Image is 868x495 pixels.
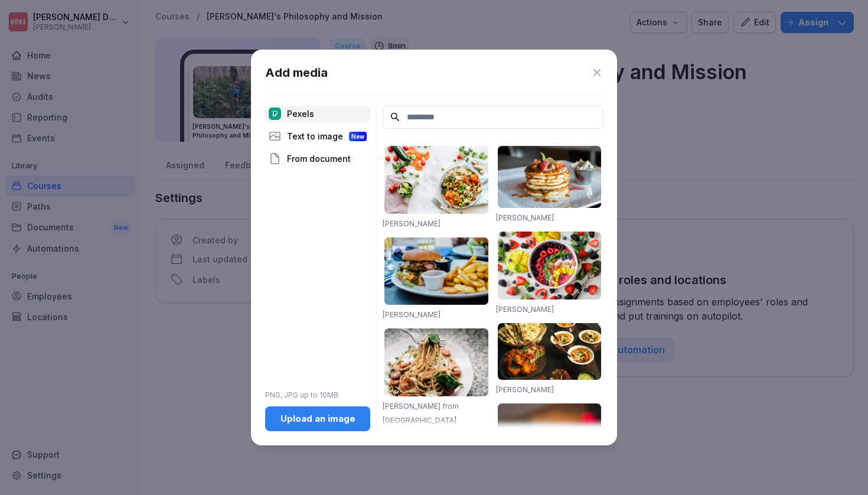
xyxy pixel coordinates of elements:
[265,151,370,167] div: From document
[265,106,370,122] div: Pexels
[383,310,440,319] a: [PERSON_NAME]
[383,219,440,228] a: [PERSON_NAME]
[496,305,554,314] a: [PERSON_NAME]
[384,146,488,214] img: pexels-photo-1640777.jpeg
[265,128,370,145] div: Text to image
[384,237,488,305] img: pexels-photo-70497.jpeg
[384,328,488,396] img: pexels-photo-1279330.jpeg
[265,64,328,82] h1: Add media
[265,390,370,400] p: PNG, JPG up to 10MB
[275,412,361,425] div: Upload an image
[269,108,281,120] img: pexels.png
[265,406,370,431] button: Upload an image
[349,132,367,141] div: New
[498,146,602,208] img: pexels-photo-376464.jpeg
[383,402,459,425] a: [PERSON_NAME] from [GEOGRAPHIC_DATA]
[498,232,602,299] img: pexels-photo-1099680.jpeg
[496,385,554,394] a: [PERSON_NAME]
[496,213,554,222] a: [PERSON_NAME]
[498,323,602,380] img: pexels-photo-958545.jpeg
